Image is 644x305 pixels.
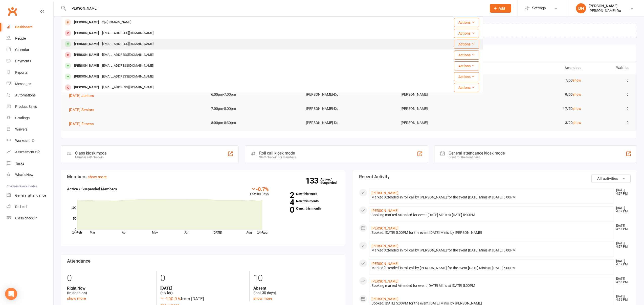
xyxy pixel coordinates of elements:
div: [EMAIL_ADDRESS][DOMAIN_NAME] [101,84,155,91]
time: [DATE] 4:57 PM [614,189,630,195]
h3: Attendance [67,259,339,264]
div: [EMAIL_ADDRESS][DOMAIN_NAME] [101,40,155,48]
a: 4New this month [276,199,339,203]
td: 0 [586,103,633,115]
a: 2New this week [276,192,339,195]
div: Dashboard [15,25,33,29]
div: Calendar [15,48,29,52]
div: Workouts [15,139,30,143]
div: x@[DOMAIN_NAME] [101,19,133,26]
a: Workouts [7,135,53,146]
a: Dashboard [7,21,53,33]
span: [DATE] Seniors [69,108,94,112]
div: 10 [253,271,339,286]
button: Actions [454,61,479,70]
a: [PERSON_NAME] [371,279,398,283]
div: DH [576,3,586,13]
a: Assessments [7,146,53,158]
div: [PERSON_NAME] [73,40,101,48]
a: People [7,33,53,44]
button: [DATE] Fitness [69,121,97,127]
div: (so far) [160,286,246,295]
time: [DATE] 4:57 PM [614,242,630,248]
a: [PERSON_NAME] [371,226,398,230]
strong: [DATE] [160,286,246,291]
div: [PERSON_NAME] [73,19,101,26]
div: [EMAIL_ADDRESS][DOMAIN_NAME] [101,30,155,37]
td: 6:00pm-7:00pm [207,89,301,100]
button: Actions [454,29,479,38]
a: Automations [7,90,53,101]
strong: Right Now [67,286,152,291]
a: show more [67,296,86,301]
td: 17/50 [491,103,586,115]
div: [PERSON_NAME] [73,62,101,69]
time: [DATE] 4:56 PM [614,295,630,301]
div: [PERSON_NAME] [73,84,101,91]
time: [DATE] 4:57 PM [614,224,630,231]
div: [EMAIL_ADDRESS][DOMAIN_NAME] [101,51,155,59]
span: [DATE] Juniors [69,93,94,98]
a: Messages [7,78,53,90]
div: General attendance [15,193,46,197]
a: Reports [7,67,53,78]
div: Roll call [15,205,27,209]
div: Class kiosk mode [75,151,106,156]
div: Product Sales [15,105,37,109]
strong: 0 [276,206,294,214]
div: Tasks [15,161,24,165]
div: (in session) [67,286,152,295]
h3: Members [67,174,339,179]
td: 0 [586,74,633,86]
div: [PERSON_NAME] [73,51,101,59]
a: Calendar [7,44,53,56]
a: show more [253,296,272,301]
th: Waitlist [586,61,633,74]
div: Messages [15,82,31,86]
time: [DATE] 4:56 PM [614,277,630,284]
a: General attendance kiosk mode [7,190,53,201]
strong: 4 [276,199,294,206]
button: [DATE] Seniors [69,107,98,113]
div: Reports [15,70,28,74]
div: Automations [15,93,36,97]
div: People [15,36,26,40]
div: General attendance kiosk mode [449,151,505,156]
strong: Active / Suspended Members [67,187,117,191]
strong: 133 [305,177,320,185]
div: [EMAIL_ADDRESS][DOMAIN_NAME] [101,62,155,69]
a: 0Canx. this month [276,207,339,210]
td: 9/50 [491,89,586,100]
input: Search... [67,5,483,12]
div: 0 [67,271,152,286]
td: 7:00pm-8:00pm [207,103,301,115]
td: 0 [586,117,633,129]
td: [PERSON_NAME]-Do [301,89,396,100]
a: show more [88,175,107,179]
a: What's New [7,169,53,181]
div: Last 30 Days [250,186,269,197]
td: [PERSON_NAME] [396,89,491,100]
button: [DATE] Juniors [69,93,98,99]
time: [DATE] 4:57 PM [614,207,630,213]
a: [PERSON_NAME] [371,191,398,195]
div: Class check-in [15,216,37,220]
a: show [573,92,581,96]
div: Marked 'Attended' in roll call by [PERSON_NAME] for the event [DATE] Minis at [DATE] 5:00PM [371,266,612,270]
div: Member self check-in [75,156,106,159]
div: -0.7% [250,186,269,192]
div: Assessments [15,150,40,154]
a: Class kiosk mode [7,213,53,224]
div: Marked 'Attended' in roll call by [PERSON_NAME] for the event [DATE] Minis at [DATE] 5:00PM [371,248,612,252]
td: 0 [586,89,633,100]
a: Gradings [7,112,53,124]
time: [DATE] 4:57 PM [614,260,630,266]
div: [PERSON_NAME] [73,30,101,37]
strong: 2 [276,191,294,199]
td: 3/20 [491,117,586,129]
a: [PERSON_NAME] [371,297,398,301]
div: Great for the front desk [449,156,505,159]
div: What's New [15,173,33,177]
div: Booking marked Attended for event [DATE] Minis at [DATE] 5:00PM [371,284,612,288]
td: 7/50 [491,74,586,86]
